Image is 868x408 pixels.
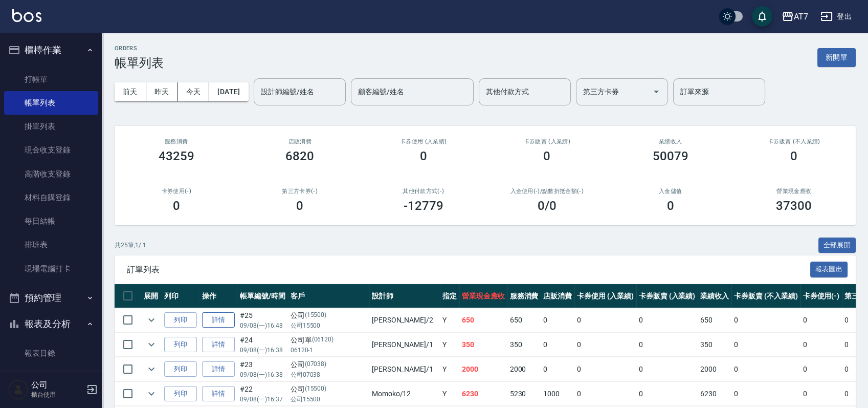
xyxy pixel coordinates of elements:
[574,357,636,381] td: 0
[4,186,98,209] a: 材料自購登錄
[31,380,83,390] h5: 公司
[305,384,327,395] p: (15500)
[800,308,842,332] td: 0
[653,149,688,163] h3: 50079
[507,333,541,357] td: 350
[459,308,507,332] td: 650
[440,284,459,308] th: 指定
[818,238,856,253] button: 全部展開
[374,138,473,145] h2: 卡券使用 (入業績)
[144,386,159,401] button: expand row
[240,395,285,404] p: 09/08 (一) 16:37
[800,382,842,406] td: 0
[291,310,367,321] div: 公司
[698,382,731,406] td: 6230
[115,56,164,70] h3: 帳單列表
[4,91,98,115] a: 帳單列表
[305,359,327,370] p: (07038)
[731,284,800,308] th: 卡券販賣 (不入業績)
[115,82,146,101] button: 前天
[144,312,159,328] button: expand row
[440,357,459,381] td: Y
[202,361,235,377] a: 詳情
[374,188,473,195] h2: 其他付款方式(-)
[507,382,541,406] td: 5230
[800,333,842,357] td: 0
[291,359,367,370] div: 公司
[698,284,731,308] th: 業績收入
[285,149,314,163] h3: 6820
[291,335,367,346] div: 公司單
[296,199,303,213] h3: 0
[636,333,698,357] td: 0
[127,265,810,275] span: 訂單列表
[4,233,98,256] a: 排班表
[164,361,197,377] button: 列印
[698,333,731,357] td: 350
[800,357,842,381] td: 0
[144,361,159,377] button: expand row
[237,357,288,381] td: #23
[507,357,541,381] td: 2000
[291,395,367,404] p: 公司15500
[817,52,856,62] a: 新開單
[507,284,541,308] th: 服務消費
[621,138,720,145] h2: 業績收入
[459,284,507,308] th: 營業現金應收
[369,308,440,332] td: [PERSON_NAME] /2
[459,357,507,381] td: 2000
[459,382,507,406] td: 6230
[636,382,698,406] td: 0
[369,357,440,381] td: [PERSON_NAME] /1
[127,188,226,195] h2: 卡券使用(-)
[305,310,327,321] p: (15500)
[621,188,720,195] h2: 入金儲值
[127,138,226,145] h3: 服務消費
[141,284,162,308] th: 展開
[4,365,98,389] a: 店家日報表
[541,284,574,308] th: 店販消費
[164,386,197,402] button: 列印
[800,284,842,308] th: 卡券使用(-)
[369,284,440,308] th: 設計師
[4,162,98,186] a: 高階收支登錄
[636,284,698,308] th: 卡券販賣 (入業績)
[237,284,288,308] th: 帳單編號/時間
[4,68,98,91] a: 打帳單
[794,10,808,23] div: AT7
[164,337,197,353] button: 列印
[4,341,98,365] a: 報表目錄
[459,333,507,357] td: 350
[291,346,367,355] p: 06120-1
[810,262,848,277] button: 報表匯出
[4,209,98,233] a: 每日結帳
[790,149,797,163] h3: 0
[369,333,440,357] td: [PERSON_NAME] /1
[776,199,812,213] h3: 37300
[731,382,800,406] td: 0
[31,390,83,399] p: 櫃台使用
[420,149,427,163] h3: 0
[698,357,731,381] td: 2000
[237,382,288,406] td: #22
[440,382,459,406] td: Y
[202,312,235,328] a: 詳情
[810,264,848,274] a: 報表匯出
[541,308,574,332] td: 0
[369,382,440,406] td: Momoko /12
[574,382,636,406] td: 0
[574,284,636,308] th: 卡券使用 (入業績)
[731,357,800,381] td: 0
[312,335,334,346] p: (06120)
[543,149,550,163] h3: 0
[777,6,812,27] button: AT7
[574,308,636,332] td: 0
[440,308,459,332] td: Y
[8,379,29,400] img: Person
[507,308,541,332] td: 650
[574,333,636,357] td: 0
[404,199,443,213] h3: -12779
[4,115,98,138] a: 掛單列表
[240,370,285,379] p: 09/08 (一) 16:38
[173,199,180,213] h3: 0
